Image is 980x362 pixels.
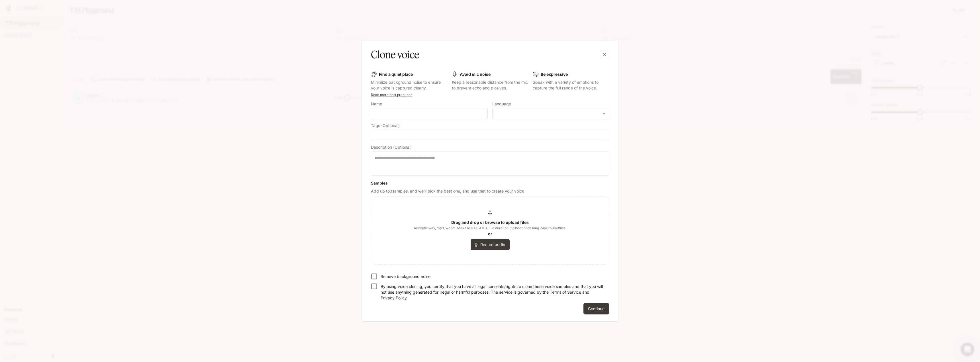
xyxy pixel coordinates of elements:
[371,79,447,91] p: Minimize background noise to ensure your voice is captured clearly.
[371,48,419,62] h5: Clone voice
[493,111,609,116] div: ​
[541,72,568,77] b: Be expressive
[381,295,407,300] a: Privacy Policy
[371,180,609,186] h6: Samples
[371,102,382,106] p: Name
[379,72,413,77] b: Find a quiet place
[381,274,430,279] p: Remove background noise
[533,79,609,91] p: Speak with a variety of emotions to capture the full range of the voice.
[371,145,412,149] p: Description (Optional)
[471,239,510,250] button: Record audio
[452,79,528,91] p: Keep a reasonable distance from the mic to prevent echo and plosives.
[550,290,581,294] a: Terms of Service
[492,102,511,106] p: Language
[371,93,412,97] a: Read more best practices
[371,188,609,194] p: Add up to 3 samples, and we'll pick the best one, and use that to create your voice
[460,72,491,77] b: Avoid mic noise
[371,124,400,128] p: Tags (Optional)
[414,225,566,231] span: Accepts: wav, mp3, webm. Max file size: 4MB. File duration 5 to 15 seconds long. Maximum 3 files.
[583,303,609,314] button: Continue
[488,231,492,236] b: or
[451,220,529,225] b: Drag and drop or browse to upload files
[381,284,605,301] p: By using voice cloning, you certify that you have all legal consents/rights to clone these voice ...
